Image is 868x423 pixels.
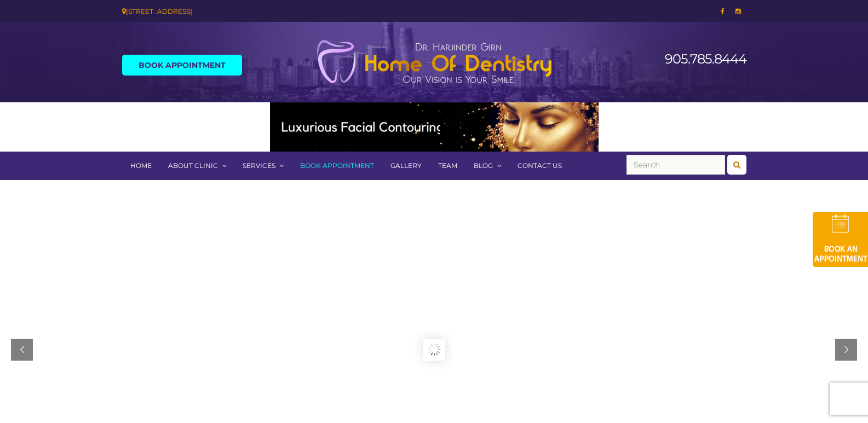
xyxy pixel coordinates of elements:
img: book-an-appointment-hod-gld.png [813,212,868,267]
a: About Clinic [160,152,234,180]
a: Blog [465,152,509,180]
a: 905.785.8444 [665,51,746,67]
div: [STREET_ADDRESS] [122,5,426,17]
a: Team [430,152,465,180]
a: Services [234,152,292,180]
img: Home of Dentistry [311,39,557,84]
a: Contact Us [509,152,570,180]
a: Book Appointment [292,152,382,180]
input: Search [626,155,725,175]
a: Home [122,152,160,180]
a: Gallery [382,152,430,180]
a: Book Appointment [122,55,242,76]
img: Medspa-Banner-Virtual-Consultation-2-1.gif [270,102,599,152]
